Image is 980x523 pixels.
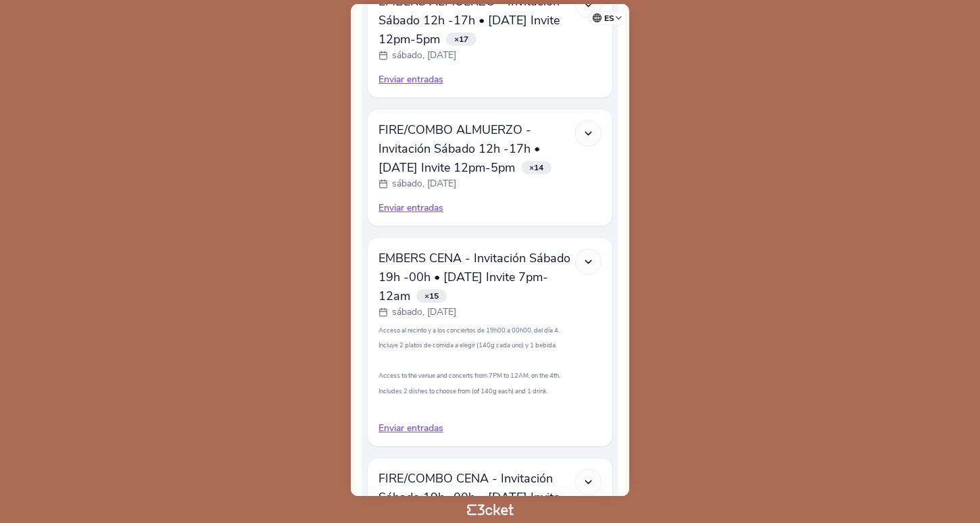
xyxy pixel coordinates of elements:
[378,387,602,395] p: Includes 2 dishes to choose from (of 140g each) and 1 drink.
[378,201,602,215] div: Enviar entradas
[446,32,476,46] span: ×17
[392,305,456,319] p: sábado, [DATE]
[392,177,456,191] p: sábado, [DATE]
[378,422,602,435] div: Enviar entradas
[521,161,552,174] span: ×14
[378,326,602,334] p: Acceso al recinto y a los conciertos de 19h00 a 00h00, del día 4.
[392,49,456,62] p: sábado, [DATE]
[378,341,602,349] p: Incluye 2 platos de comida a elegir (140g cada uno) y 1 bebida.
[378,250,570,304] span: EMBERS CENA - Invitación Sábado 19h -00h • [DATE] Invite 7pm-12am
[378,73,602,86] div: Enviar entradas
[378,371,602,380] p: Access to the venue and concerts from 7PM to 12AM, on the 4th.
[416,289,447,303] span: ×15
[378,122,540,176] span: FIRE/COMBO ALMUERZO - Invitación Sábado 12h -17h • [DATE] Invite 12pm-5pm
